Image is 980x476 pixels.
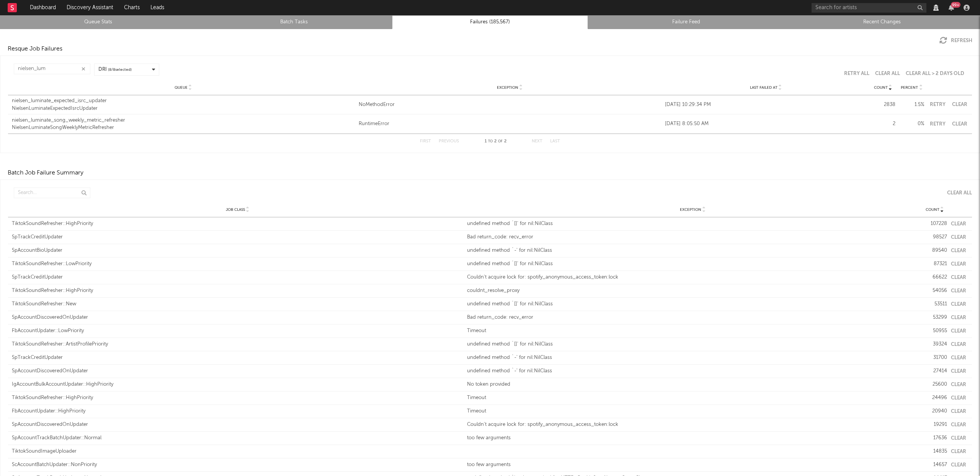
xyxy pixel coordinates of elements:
[592,18,780,27] a: Failure Feed
[812,3,926,13] input: Search for artists
[922,341,947,348] div: 39324
[951,275,966,280] button: Clear
[175,85,188,90] span: Queue
[467,327,918,335] div: Timeout
[922,260,947,268] div: 87321
[788,18,976,27] a: Recent Changes
[875,71,900,76] button: Clear All
[951,302,966,307] button: Clear
[12,314,463,321] div: SpAccountDiscoveredOnUpdater
[467,274,918,281] div: Couldn't acquire lock for: spotify_anonymous_access_token:lock
[928,122,947,127] button: Retry
[467,354,918,362] div: undefined method `-' for nil:NilClass
[922,367,947,375] div: 27414
[871,120,895,128] div: 2
[108,67,132,73] span: ( 8 / 8 selected)
[951,436,966,441] button: Clear
[939,37,972,44] button: Refresh
[844,71,869,76] button: Retry All
[550,139,560,143] button: Last
[874,85,888,90] span: Count
[922,394,947,402] div: 24496
[467,408,918,415] div: Timeout
[951,409,966,414] button: Clear
[12,408,463,415] div: FbAccountUpdater::HighPriority
[951,355,966,360] button: Clear
[12,220,463,228] div: TiktokSoundRefresher::HighPriority
[951,422,966,427] button: Clear
[200,18,388,27] a: Batch Tasks
[4,18,192,27] a: Queue Stats
[359,120,661,128] a: RuntimeError
[951,463,966,468] button: Clear
[951,248,966,253] button: Clear
[665,101,867,109] div: [DATE] 10:29:34 PM
[901,85,918,90] span: Percent
[951,382,966,387] button: Clear
[12,105,355,112] div: NielsenLuminateExpectedIsrcUpdater
[922,461,947,469] div: 14657
[12,341,463,348] div: TiktokSoundRefresher::ArtistProfilePriority
[467,260,918,268] div: undefined method `[]' for nil:NilClass
[12,448,463,455] div: TiktokSoundImageUploader
[467,394,918,402] div: Timeout
[12,394,463,402] div: TiktokSoundRefresher::HighPriority
[922,327,947,335] div: 50955
[12,300,463,308] div: TiktokSoundRefresher::New
[467,247,918,254] div: undefined method `-' for nil:NilClass
[926,207,939,212] span: Count
[941,191,972,196] button: Clear All
[951,222,966,227] button: Clear
[680,207,701,212] span: Exception
[12,287,463,295] div: TiktokSoundRefresher::HighPriority
[98,66,132,73] div: DRI
[467,367,918,375] div: undefined method `-' for nil:NilClass
[949,5,954,11] button: 99+
[396,18,584,27] a: Failures (185,567)
[497,85,518,90] span: Exception
[951,329,966,334] button: Clear
[665,120,867,128] div: [DATE] 8:05:50 AM
[922,408,947,415] div: 20940
[498,140,503,143] span: of
[922,448,947,455] div: 14835
[8,44,62,54] div: Resque Job Failures
[467,434,918,442] div: too few arguments
[12,367,463,375] div: SpAccountDiscoveredOnUpdater
[750,85,777,90] span: Last Failed At
[922,274,947,281] div: 66622
[474,137,516,146] div: 1 2 2
[359,101,661,109] a: NoMethodError
[12,381,463,388] div: IgAccountBulkAccountUpdater::HighPriority
[420,139,431,143] button: First
[12,421,463,429] div: SpAccountDiscoveredOnUpdater
[488,140,493,143] span: to
[467,220,918,228] div: undefined method `[]' for nil:NilClass
[922,354,947,362] div: 31700
[899,120,924,128] div: 0 %
[922,434,947,442] div: 17636
[8,168,83,178] div: Batch Job Failure Summary
[14,64,90,74] input: Search...
[12,117,355,132] a: nielsen_luminate_song_weekly_metric_refresherNielsenLuminateSongWeeklyMetricRefresher
[12,327,463,335] div: FbAccountUpdater::LowPriority
[951,449,966,454] button: Clear
[951,262,966,267] button: Clear
[906,71,964,76] button: Clear All > 2 Days Old
[12,97,355,112] a: nielsen_luminate_expected_isrc_updaterNielsenLuminateExpectedIsrcUpdater
[12,97,355,105] div: nielsen_luminate_expected_isrc_updater
[922,300,947,308] div: 53511
[467,233,918,241] div: Bad return_code: recv_error
[922,314,947,321] div: 53299
[922,287,947,295] div: 54056
[467,461,918,469] div: too few arguments
[951,122,968,127] button: Clear
[922,220,947,228] div: 107228
[12,461,463,469] div: ScAccountBatchUpdater::NonPriority
[12,434,463,442] div: SpAccountTrackBatchUpdater::Normal
[922,233,947,241] div: 98527
[12,260,463,268] div: TiktokSoundRefresher::LowPriority
[922,381,947,388] div: 25600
